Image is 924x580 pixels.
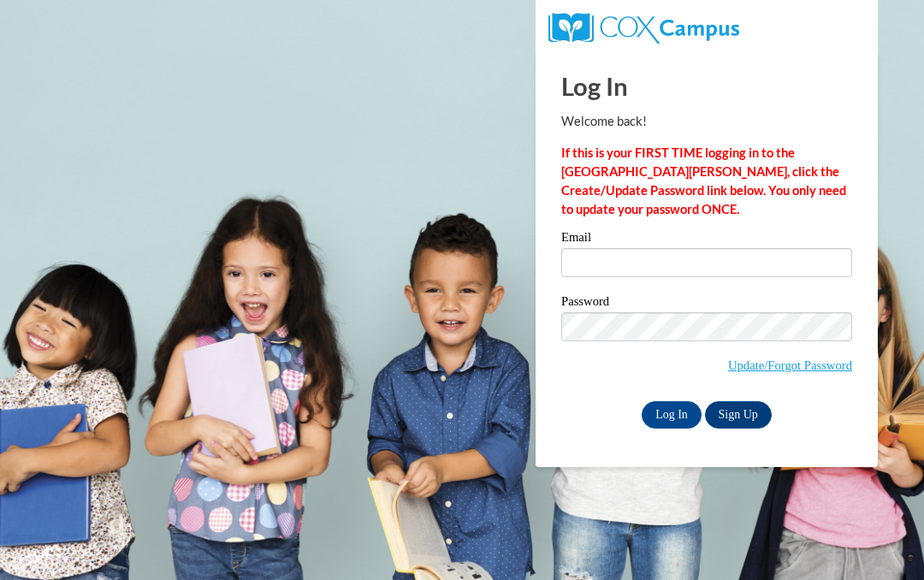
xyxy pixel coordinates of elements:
[548,13,739,44] img: COX Campus
[705,401,772,429] a: Sign Up
[642,401,702,429] input: Log In
[561,231,852,248] label: Email
[728,358,852,372] a: Update/Forgot Password
[548,20,739,34] a: COX Campus
[561,295,852,312] label: Password
[561,68,852,104] h1: Log In
[561,145,846,216] strong: If this is your FIRST TIME logging in to the [GEOGRAPHIC_DATA][PERSON_NAME], click the Create/Upd...
[561,112,852,131] p: Welcome back!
